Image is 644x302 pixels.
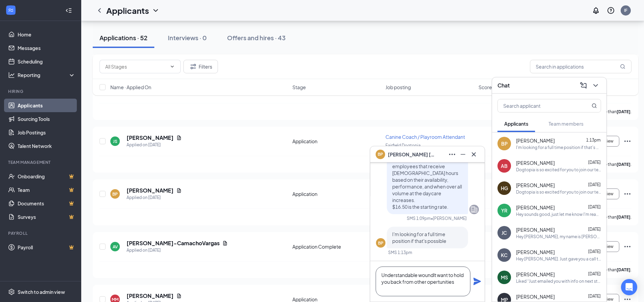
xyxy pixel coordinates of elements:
div: Hiring [8,89,74,94]
div: Liked “Just emailed you with info on next steps! :)” [516,278,601,284]
div: KC [501,252,508,258]
a: Sourcing Tools [18,112,75,126]
div: Application [292,138,381,145]
span: [DATE] [588,204,601,209]
span: [DATE] [588,249,601,254]
div: SMS 1:09pm [407,216,431,221]
input: Search in applications [530,60,631,73]
h5: [PERSON_NAME] [127,134,174,142]
a: Job Postings [18,126,75,139]
h3: Chat [497,82,510,89]
div: BP [501,140,508,147]
svg: Document [222,241,228,246]
svg: Cross [470,150,478,158]
span: [DATE] [588,160,601,165]
svg: Filter [189,62,197,71]
span: [DATE] [588,271,601,276]
svg: Company [470,205,478,213]
span: Name · Applied On [110,84,151,91]
div: Application Complete [292,243,381,250]
button: Minimize [458,149,468,160]
button: Filter Filters [183,60,218,73]
svg: Plane [473,277,481,285]
span: [PERSON_NAME] [516,204,555,211]
div: MS [501,274,508,281]
div: Team Management [8,159,74,165]
button: Cross [468,149,479,160]
div: Applied on [DATE] [127,142,182,148]
svg: Ellipses [623,190,631,198]
svg: ChevronDown [170,64,175,69]
a: Scheduling [18,55,75,68]
div: Payroll [8,230,74,236]
a: Talent Network [18,139,75,153]
div: Open Intercom Messenger [621,279,637,295]
h5: [PERSON_NAME] [127,292,174,300]
h5: [PERSON_NAME]-CamachoVargas [127,240,220,247]
span: [DATE] [588,182,601,187]
div: Hey [PERSON_NAME]. Just gave you a call to see if you were still interested in the position [516,256,601,262]
div: Interviews · 0 [168,33,207,42]
span: Applicants [504,121,528,127]
svg: WorkstreamLogo [7,7,14,14]
div: HG [501,185,508,192]
input: All Stages [105,63,167,70]
svg: QuestionInfo [607,6,615,15]
input: Search applicant [498,99,578,112]
button: Ellipses [447,149,458,160]
div: Hey sounds good, just let me know I'm ready to start! [516,211,601,217]
div: AB [501,162,508,169]
svg: Analysis [8,72,15,78]
span: [PERSON_NAME] [516,182,555,188]
svg: MagnifyingGlass [592,103,597,108]
svg: Ellipses [623,243,631,251]
h1: Applicants [106,5,149,16]
span: [PERSON_NAME] [516,137,555,144]
span: [PERSON_NAME] [516,226,555,233]
div: Hey [PERSON_NAME], my name is [PERSON_NAME]. I'm the General manger at [GEOGRAPHIC_DATA] in [GEOG... [516,234,601,240]
span: • [PERSON_NAME] [431,216,467,221]
div: Application [292,191,381,197]
svg: Collapse [65,7,72,14]
a: Home [18,28,75,41]
svg: Document [176,293,182,299]
a: SurveysCrown [18,210,75,224]
div: Applications · 52 [99,33,148,42]
a: DocumentsCrown [18,197,75,210]
span: [DATE] [588,227,601,232]
span: [PERSON_NAME] [516,271,555,278]
span: Canine Coach / Playroom Attendant [385,134,465,140]
div: YR [501,207,507,214]
b: [DATE] [617,215,630,220]
button: ChevronDown [590,80,601,91]
span: Score [479,84,492,91]
svg: ComposeMessage [579,81,587,90]
div: JS [113,139,117,144]
svg: Document [176,135,182,141]
span: 1:13pm [586,137,601,143]
span: Stage [292,84,306,91]
b: [DATE] [617,267,630,272]
a: OnboardingCrown [18,170,75,183]
svg: MagnifyingGlass [620,64,625,69]
span: [DATE] [588,294,601,299]
a: TeamCrown [18,183,75,197]
h5: [PERSON_NAME] [127,187,174,194]
div: IF [624,7,627,13]
span: Job posting [385,84,411,91]
div: Offers and hires · 43 [227,33,286,42]
div: JC [502,229,507,236]
svg: Document [176,188,182,193]
button: ComposeMessage [578,80,589,91]
svg: ChevronDown [592,81,600,90]
div: SMS 1:13pm [388,250,412,255]
span: Team members [549,121,583,127]
div: Applied on [DATE] [127,247,228,254]
b: [DATE] [617,162,630,167]
span: I'm looking for a full time position if that's possible [392,231,446,244]
b: [DATE] [617,109,630,114]
div: Switch to admin view [18,288,65,295]
svg: Settings [8,288,15,295]
span: [PERSON_NAME] [PERSON_NAME] [388,151,435,158]
svg: Minimize [459,150,467,158]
